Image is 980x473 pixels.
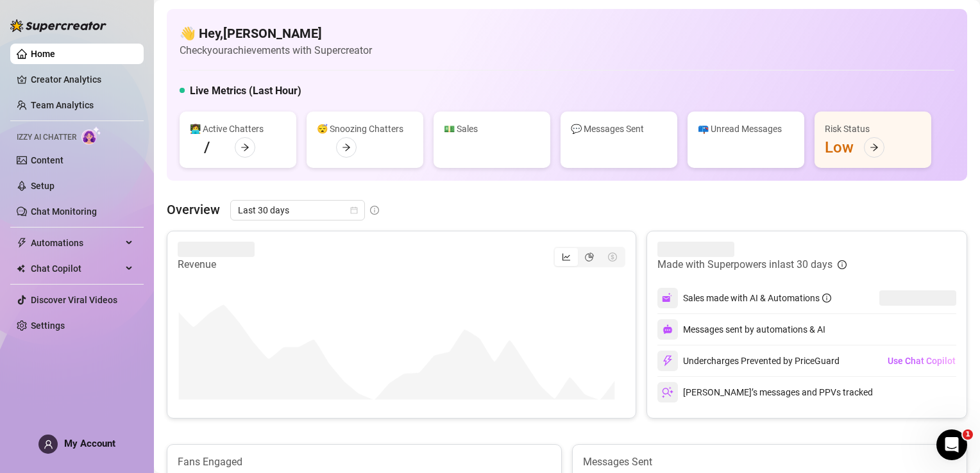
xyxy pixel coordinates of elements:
[317,122,413,136] div: 😴 Snoozing Chatters
[683,291,831,305] div: Sales made with AI & Automations
[10,19,106,32] img: logo-BBDzfeDw.svg
[31,181,55,191] a: Setup
[44,440,53,449] span: user
[888,356,956,366] span: Use Chat Copilot
[31,206,97,217] a: Chat Monitoring
[178,257,255,272] article: Revenue
[350,206,358,214] span: calendar
[370,206,379,215] span: info-circle
[838,260,847,269] span: info-circle
[657,319,825,340] div: Messages sent by automations & AI
[822,294,831,303] span: info-circle
[31,295,117,305] a: Discover Viral Videos
[662,386,673,398] img: svg%3e
[190,83,301,99] h5: Live Metrics (Last Hour)
[662,292,673,304] img: svg%3e
[167,200,220,219] article: Overview
[444,122,540,136] div: 💵 Sales
[31,233,122,253] span: Automations
[663,324,673,335] img: svg%3e
[180,42,372,58] article: Check your achievements with Supercreator
[180,24,372,42] h4: 👋 Hey, [PERSON_NAME]
[178,455,551,469] article: Fans Engaged
[657,382,873,402] div: [PERSON_NAME]’s messages and PPVs tracked
[31,320,65,331] a: Settings
[17,264,25,273] img: Chat Copilot
[190,122,286,136] div: 👩‍💻 Active Chatters
[662,355,673,367] img: svg%3e
[887,351,956,371] button: Use Chat Copilot
[17,131,76,144] span: Izzy AI Chatter
[553,247,625,267] div: segmented control
[31,69,133,90] a: Creator Analytics
[238,201,357,220] span: Last 30 days
[81,126,101,145] img: AI Chatter
[31,155,63,165] a: Content
[698,122,794,136] div: 📪 Unread Messages
[963,429,973,440] span: 1
[608,253,617,261] span: dollar-circle
[657,257,832,272] article: Made with Superpowers in last 30 days
[241,143,249,152] span: arrow-right
[562,253,571,261] span: line-chart
[17,238,27,248] span: thunderbolt
[583,455,956,469] article: Messages Sent
[825,122,921,136] div: Risk Status
[657,351,840,371] div: Undercharges Prevented by PriceGuard
[342,143,351,152] span: arrow-right
[31,49,55,59] a: Home
[870,143,879,152] span: arrow-right
[64,438,115,449] span: My Account
[936,429,967,460] iframe: Intercom live chat
[31,258,122,279] span: Chat Copilot
[571,122,667,136] div: 💬 Messages Sent
[585,253,594,261] span: pie-chart
[31,100,94,110] a: Team Analytics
